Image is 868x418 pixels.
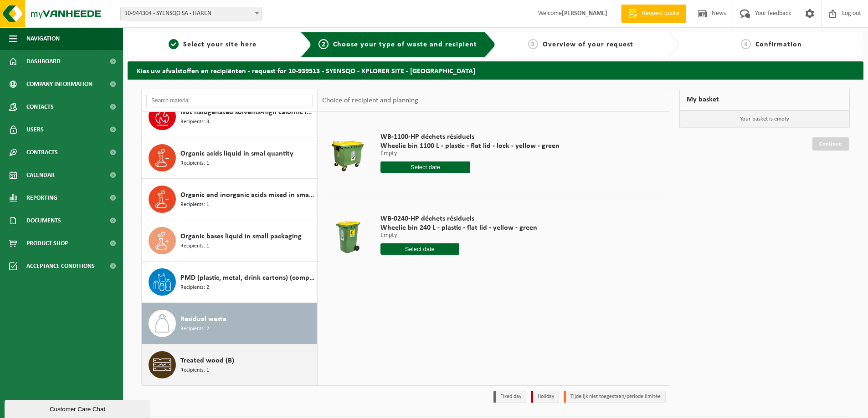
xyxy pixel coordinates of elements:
[180,118,209,126] span: Recipients: 3
[380,161,470,173] input: Select date
[142,137,317,179] button: Organic acids liquid in smal quantity Recipients: 1
[169,39,179,49] span: 1
[26,50,61,73] span: Dashboard
[528,39,538,49] span: 3
[180,325,209,333] span: Recipients: 2
[679,89,850,111] div: My basket
[120,7,262,20] span: 10-944304 - SYENSQO SA - HAREN
[183,41,257,48] span: Select your site here
[26,27,60,50] span: Navigation
[180,107,314,118] span: Not halogenated solvents-high calorific in small packaging
[755,41,802,48] span: Confirmation
[543,41,633,48] span: Overview of your request
[142,303,317,344] button: Residual waste Recipients: 2
[380,243,459,255] input: Select date
[132,39,293,50] a: 1Select your site here
[380,232,537,239] p: Empty
[640,9,682,18] span: Request quote
[380,151,560,157] p: Empty
[142,220,317,262] button: Organic bases liquid in small packaging Recipients: 1
[26,232,68,255] span: Product Shop
[180,231,302,242] span: Organic bases liquid in small packaging
[180,148,293,159] span: Organic acids liquid in smal quantity
[562,10,607,17] strong: [PERSON_NAME]
[26,255,95,277] span: Acceptance conditions
[142,96,317,137] button: Not halogenated solvents-high calorific in small packaging Recipients: 3
[142,344,317,385] button: Treated wood (B) Recipients: 1
[180,366,209,375] span: Recipients: 1
[380,214,537,223] span: WB-0240-HP déchets résiduels
[812,137,849,151] a: Continue
[180,190,314,201] span: Organic and inorganic acids mixed in small packaging (liquid)
[380,132,560,141] span: WB-1100-HP déchets résiduels
[26,186,57,209] span: Reporting
[26,73,92,96] span: Company information
[142,262,317,303] button: PMD (plastic, metal, drink cartons) (companies) Recipients: 2
[26,141,58,164] span: Contracts
[180,355,234,366] span: Treated wood (B)
[493,391,526,403] li: Fixed day
[146,94,313,107] input: Search material
[142,179,317,220] button: Organic and inorganic acids mixed in small packaging (liquid) Recipients: 1
[180,272,314,283] span: PMD (plastic, metal, drink cartons) (companies)
[680,111,849,128] p: Your basket is empty
[180,201,209,209] span: Recipients: 1
[26,96,54,118] span: Contacts
[26,164,55,186] span: Calendar
[564,391,666,403] li: Tijdelijk niet toegestaan/période limitée
[121,7,262,20] span: 10-944304 - SYENSQO SA - HAREN
[180,159,209,168] span: Recipients: 1
[5,398,152,418] iframe: chat widget
[318,39,329,49] span: 2
[26,118,44,141] span: Users
[380,223,537,232] span: Wheelie bin 240 L - plastic - flat lid - yellow - green
[621,5,686,23] a: Request quote
[180,283,209,292] span: Recipients: 2
[180,314,226,325] span: Residual waste
[128,61,863,79] h2: Kies uw afvalstoffen en recipiënten - request for 10-939513 - SYENSQO - XPLORER SITE - [GEOGRAPHI...
[333,41,477,48] span: Choose your type of waste and recipient
[531,391,559,403] li: Holiday
[26,209,61,232] span: Documents
[180,242,209,251] span: Recipients: 1
[380,141,560,151] span: Wheelie bin 1100 L - plastic - flat lid - lock - yellow - green
[318,89,423,112] div: Choice of recipient and planning
[741,39,751,49] span: 4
